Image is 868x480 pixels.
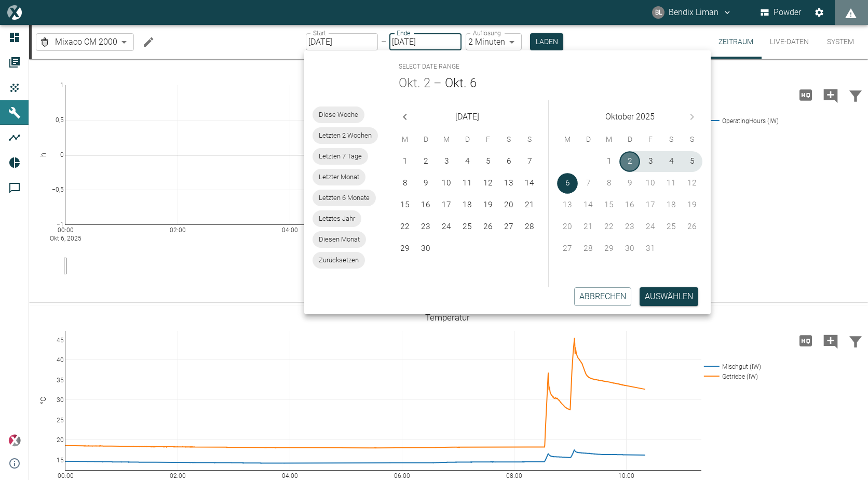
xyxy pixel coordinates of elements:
[466,33,522,50] div: 2 Minuten
[640,151,661,172] button: 3
[818,327,843,354] button: Kommentar hinzufügen
[38,36,117,48] a: Mixaco CM 2000
[662,129,681,150] span: Samstag
[641,129,660,150] span: Freitag
[519,151,540,172] button: 7
[530,33,563,50] button: Laden
[620,129,639,150] span: Donnerstag
[313,29,326,37] label: Start
[415,173,436,194] button: 9
[519,173,540,194] button: 14
[810,3,829,22] button: Einstellungen
[313,190,376,206] div: Letzten 6 Monate
[313,130,378,141] span: Letzten 2 Wochen
[313,169,365,185] div: Letzter Monat
[415,151,436,172] button: 2
[520,129,539,150] span: Sonntag
[478,151,498,172] button: 5
[313,214,361,224] span: Letztes Jahr
[457,173,478,194] button: 11
[762,25,817,59] button: Live-Daten
[498,173,519,194] button: 13
[416,129,435,150] span: Dienstag
[395,106,415,127] button: Previous month
[381,36,386,48] p: –
[574,287,631,306] button: Abbrechen
[313,148,368,165] div: Letzten 7 Tage
[758,3,804,22] button: Powder
[793,89,818,99] span: Hohe Auflösung
[395,238,415,259] button: 29
[415,195,436,216] button: 16
[415,217,436,237] button: 23
[313,172,365,182] span: Letzter Monat
[313,255,365,265] span: Zurücksetzen
[499,129,518,150] span: Samstag
[306,33,378,50] input: DD.MM.YYYY
[313,106,364,123] div: Diese Woche
[313,151,368,162] span: Letzten 7 Tage
[652,6,664,19] div: BL
[498,195,519,216] button: 20
[479,129,497,150] span: Freitag
[619,151,640,172] button: 2
[389,33,462,50] input: DD.MM.YYYY
[599,151,619,172] button: 1
[313,127,378,144] div: Letzten 2 Wochen
[498,151,519,172] button: 6
[661,151,682,172] button: 4
[605,110,655,124] span: Oktober 2025
[436,195,457,216] button: 17
[843,82,868,109] button: Daten filtern
[498,217,519,237] button: 27
[458,129,477,150] span: Donnerstag
[395,217,415,237] button: 22
[519,217,540,237] button: 28
[457,151,478,172] button: 4
[395,173,415,194] button: 8
[579,129,598,150] span: Dienstag
[395,195,415,216] button: 15
[313,231,366,248] div: Diesen Monat
[445,75,477,92] button: Okt. 6
[436,151,457,172] button: 3
[683,129,701,150] span: Sonntag
[313,210,361,227] div: Letztes Jahr
[457,195,478,216] button: 18
[55,36,117,48] span: Mixaco CM 2000
[138,32,159,52] button: Machine bearbeiten
[455,110,479,124] span: [DATE]
[313,234,366,245] span: Diesen Monat
[793,335,818,345] span: Hohe Auflösung
[313,193,376,203] span: Letzten 6 Monate
[436,217,457,237] button: 24
[843,327,868,354] button: Daten filtern
[640,287,698,306] button: Auswählen
[430,75,445,92] h5: –
[817,25,864,59] button: System
[399,59,459,75] span: Select date range
[7,5,21,19] img: logo
[313,252,365,269] div: Zurücksetzen
[436,173,457,194] button: 10
[558,129,577,150] span: Montag
[395,151,415,172] button: 1
[682,151,702,172] button: 5
[415,238,436,259] button: 30
[313,110,364,120] span: Diese Woche
[478,195,498,216] button: 19
[8,434,21,447] img: Xplore Logo
[600,129,618,150] span: Mittwoch
[710,25,762,59] button: Zeitraum
[557,173,578,194] button: 6
[519,195,540,216] button: 21
[437,129,456,150] span: Mittwoch
[818,82,843,109] button: Kommentar hinzufügen
[473,29,501,37] label: Auflösung
[478,173,498,194] button: 12
[650,3,734,22] button: bendix.liman@kansaihelios-cws.de
[399,75,430,92] button: Okt. 2
[396,129,414,150] span: Montag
